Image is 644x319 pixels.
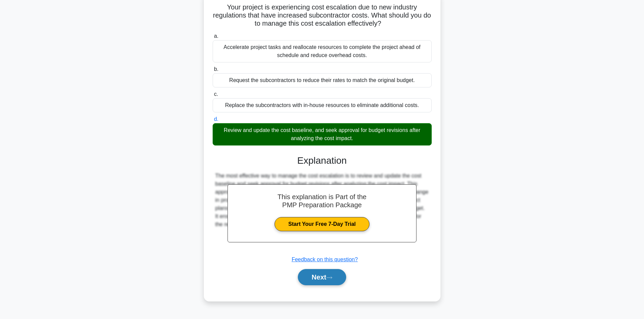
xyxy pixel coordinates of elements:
div: Request the subcontractors to reduce their rates to match the original budget. [213,73,432,87]
div: Replace the subcontractors with in-house resources to eliminate additional costs. [213,98,432,112]
button: Next [298,269,346,285]
div: The most effective way to manage the cost escalation is to review and update the cost baseline an... [215,172,429,229]
div: Review and update the cost baseline, and seek approval for budget revisions after analyzing the c... [213,123,432,145]
a: Feedback on this question? [292,257,358,262]
div: Accelerate project tasks and reallocate resources to complete the project ahead of schedule and r... [213,40,432,62]
h3: Explanation [217,155,428,166]
span: a. [214,33,218,39]
span: d. [214,116,218,122]
span: c. [214,91,218,97]
span: b. [214,66,218,72]
h5: Your project is experiencing cost escalation due to new industry regulations that have increased ... [212,3,432,28]
a: Start Your Free 7-Day Trial [275,217,369,231]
